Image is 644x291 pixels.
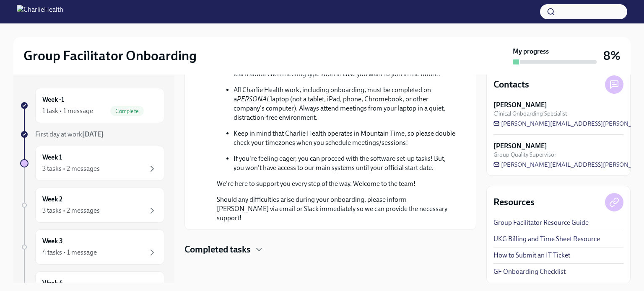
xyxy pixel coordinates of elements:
div: 3 tasks • 2 messages [42,206,100,215]
a: Week -11 task • 1 messageComplete [20,88,164,123]
h4: Completed tasks [184,243,251,256]
p: Should any difficulties arise during your onboarding, please inform [PERSON_NAME] via email or Sl... [217,195,456,223]
h3: 8% [603,48,621,63]
h6: Week 3 [42,237,63,246]
a: GF Onboarding Checklist [493,267,566,276]
p: All Charlie Health work, including onboarding, must be completed on a laptop (not a tablet, iPad,... [234,85,456,122]
div: 4 tasks • 1 message [42,248,97,257]
a: How to Submit an IT Ticket [493,251,570,260]
h6: Week 4 [42,278,63,288]
h6: Week 1 [42,153,62,162]
h6: Week -1 [42,95,64,104]
h2: Group Facilitator Onboarding [23,47,197,64]
span: First day at work [35,130,104,138]
div: Completed tasks [184,243,476,256]
img: CharlieHealth [17,5,63,18]
em: PERSONAL [237,95,270,103]
p: If you're feeling eager, you can proceed with the software set-up tasks! But, you won't have acce... [234,154,456,173]
a: First day at work[DATE] [20,130,164,139]
a: Week 34 tasks • 1 message [20,229,164,265]
strong: [PERSON_NAME] [493,142,547,151]
span: Clinical Onboarding Specialist [493,110,567,118]
div: 1 task • 1 message [42,106,93,116]
p: Keep in mind that Charlie Health operates in Mountain Time, so please double check your timezones... [234,129,456,147]
strong: My progress [513,47,549,56]
strong: [DATE] [82,130,104,138]
h4: Contacts [493,78,529,91]
p: We're here to support you every step of the way. Welcome to the team! [217,179,456,188]
a: Week 23 tasks • 2 messages [20,188,164,223]
h6: Week 2 [42,195,62,204]
a: UKG Billing and Time Sheet Resource [493,234,600,244]
span: Complete [110,108,144,114]
span: Group Quality Supervisor [493,151,556,159]
strong: [PERSON_NAME] [493,100,547,110]
a: Group Facilitator Resource Guide [493,218,589,227]
div: 3 tasks • 2 messages [42,164,100,173]
a: Week 13 tasks • 2 messages [20,146,164,181]
h4: Resources [493,196,535,209]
